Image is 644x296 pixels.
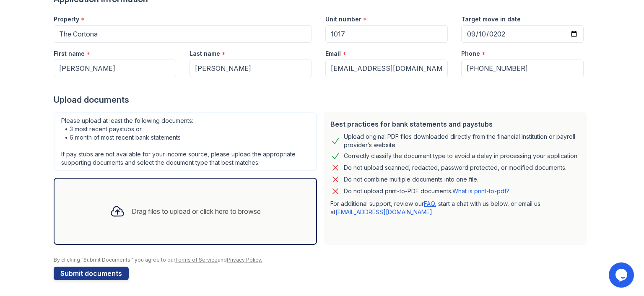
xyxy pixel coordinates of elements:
[227,257,262,263] a: Privacy Policy.
[132,206,261,216] div: Drag files to upload or click here to browse
[344,174,478,184] div: Do not combine multiple documents into one file.
[54,257,590,263] div: By clicking "Submit Documents," you agree to our and
[344,187,509,195] p: Do not upload print-to-PDF documents.
[461,15,521,23] label: Target move in date
[175,257,218,263] a: Terms of Service
[325,49,341,58] label: Email
[452,187,509,195] a: What is print-to-pdf?
[335,208,432,216] a: [EMAIL_ADDRESS][DOMAIN_NAME]
[54,49,85,58] label: First name
[609,262,636,288] iframe: chat widget
[461,49,480,58] label: Phone
[325,15,361,23] label: Unit number
[424,200,435,207] a: FAQ
[54,112,317,171] div: Please upload at least the following documents: • 3 most recent paystubs or • 6 month of most rec...
[54,267,129,280] button: Submit documents
[344,163,566,173] div: Do not upload scanned, redacted, password protected, or modified documents.
[190,49,220,58] label: Last name
[54,94,590,106] div: Upload documents
[330,200,580,216] p: For additional support, review our , start a chat with us below, or email us at
[330,119,580,129] div: Best practices for bank statements and paystubs
[54,15,79,23] label: Property
[344,132,580,149] div: Upload original PDF files downloaded directly from the financial institution or payroll provider’...
[344,151,579,161] div: Correctly classify the document type to avoid a delay in processing your application.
